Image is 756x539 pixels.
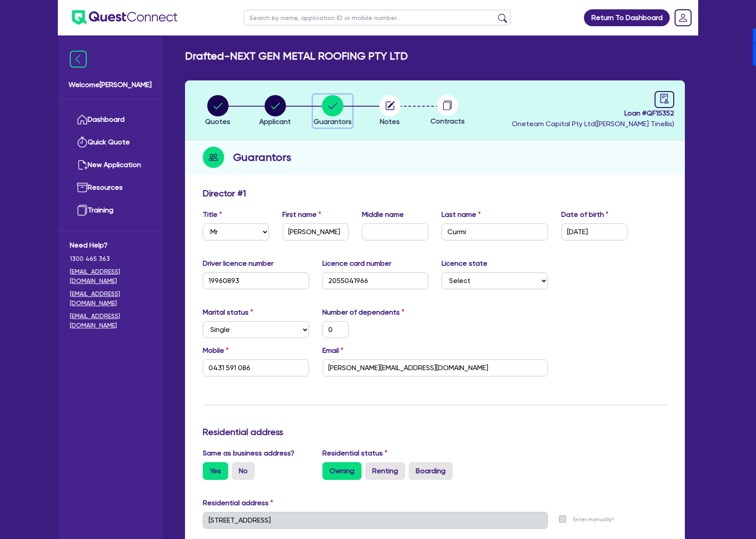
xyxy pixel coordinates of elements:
a: New Application [70,154,150,176]
label: Title [203,209,222,220]
button: Notes [379,95,401,128]
a: Training [70,199,150,222]
a: Resources [70,176,150,199]
span: Contracts [430,117,465,125]
label: Middle name [362,209,404,220]
label: Driver licence number [203,258,273,269]
label: Enter manually? [573,515,614,524]
a: [EMAIL_ADDRESS][DOMAIN_NAME] [70,289,150,308]
img: new-application [77,160,88,170]
img: icon-menu-close [70,51,87,68]
label: No [232,462,255,480]
span: Welcome [PERSON_NAME] [68,80,152,90]
label: Marital status [203,307,253,318]
label: Licence card number [322,258,391,269]
span: Need Help? [70,240,150,251]
button: Quotes [205,95,231,128]
a: Dashboard [70,108,150,131]
a: Quick Quote [70,131,150,154]
span: Applicant [259,117,291,126]
span: Guarantors [314,117,352,126]
span: Quotes [205,117,230,126]
label: Yes [203,462,228,480]
input: Search by name, application ID or mobile number... [244,10,511,25]
button: Applicant [259,95,291,128]
label: Residential address [203,498,273,508]
label: Boarding [409,462,453,480]
img: resources [77,182,88,193]
h3: Director # 1 [203,188,246,199]
h2: Guarantors [233,149,291,165]
img: quest-connect-logo-blue [72,10,177,25]
span: Notes [380,117,400,126]
img: training [77,205,88,216]
a: [EMAIL_ADDRESS][DOMAIN_NAME] [70,311,150,330]
h2: Drafted - NEXT GEN METAL ROOFING PTY LTD [185,50,408,63]
label: First name [282,209,321,220]
img: quick-quote [77,137,88,148]
input: DD / MM / YYYY [561,224,627,240]
label: Email [322,345,343,356]
label: Number of dependents [322,307,404,318]
label: Licence state [442,258,487,269]
label: Residential status [322,448,387,459]
label: Same as business address? [203,448,294,459]
a: Return To Dashboard [584,9,670,26]
span: Oneteam Capital Pty Ltd ( [PERSON_NAME] Tinellis ) [512,120,674,128]
a: [EMAIL_ADDRESS][DOMAIN_NAME] [70,267,150,286]
label: Mobile [203,345,229,356]
img: step-icon [203,147,224,168]
a: Dropdown toggle [672,6,695,29]
button: Guarantors [313,95,352,128]
h3: Residential address [203,427,667,437]
label: Date of birth [561,209,608,220]
label: Renting [365,462,405,480]
span: Loan # QF15352 [512,108,674,119]
label: Owning [322,462,362,480]
span: audit [659,94,669,104]
span: 1300 465 363 [70,254,150,264]
label: Last name [442,209,481,220]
